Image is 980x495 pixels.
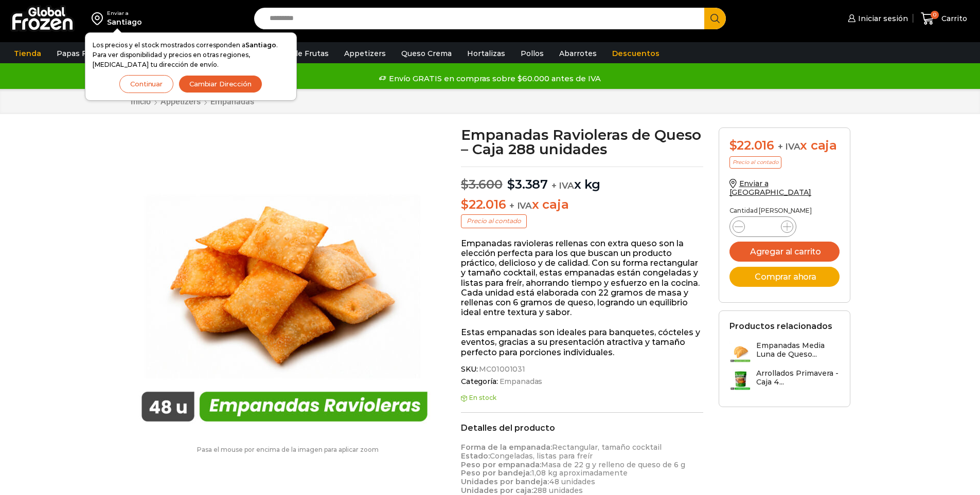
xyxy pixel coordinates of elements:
p: Pasa el mouse por encima de la imagen para aplicar zoom [130,446,446,453]
span: + IVA [551,180,574,191]
button: Search button [704,8,726,29]
a: Descuentos [607,44,665,63]
span: + IVA [778,141,800,152]
a: Inicio [130,97,151,106]
span: $ [507,177,515,192]
strong: Santiago [245,41,276,49]
span: $ [729,138,737,153]
button: Cambiar Dirección [179,75,262,93]
strong: Unidades por caja: [461,486,533,495]
span: $ [461,197,469,212]
p: Los precios y el stock mostrados corresponden a . Para ver disponibilidad y precios en otras regi... [93,40,289,70]
bdi: 22.016 [729,138,774,153]
p: Precio al contado [729,156,781,169]
a: Enviar a [GEOGRAPHIC_DATA] [729,179,812,197]
div: Enviar a [107,10,142,17]
h1: Empanadas Ravioleras de Queso – Caja 288 unidades [461,127,703,156]
a: Empanadas [210,97,255,106]
bdi: 22.016 [461,197,506,212]
a: Tienda [9,44,46,63]
span: + IVA [509,200,532,211]
button: Agregar al carrito [729,242,840,262]
span: Carrito [939,13,967,24]
nav: Breadcrumb [130,97,255,106]
a: Abarrotes [554,44,602,63]
img: address-field-icon.svg [92,10,107,27]
a: Appetizers [339,44,391,63]
span: $ [461,177,469,192]
img: empanada-raviolera [130,127,439,436]
input: Product quantity [753,219,773,234]
span: Categoría: [461,377,703,386]
bdi: 3.387 [507,177,548,192]
span: SKU: [461,365,703,374]
p: Cantidad [PERSON_NAME] [729,207,840,214]
button: Comprar ahora [729,267,840,287]
a: Pulpa de Frutas [264,44,334,63]
a: 0 Carrito [918,7,970,31]
p: Empanadas ravioleras rellenas con extra queso son la elección perfecta para los que buscan un pro... [461,239,703,318]
h2: Detalles del producto [461,423,703,433]
a: Arrollados Primavera - Caja 4... [729,369,840,391]
h3: Arrollados Primavera - Caja 4... [756,369,840,387]
a: Pollos [515,44,549,63]
a: Appetizers [160,97,201,106]
a: Queso Crema [396,44,457,63]
p: En stock [461,394,703,401]
span: 0 [931,11,939,19]
a: Empanadas Media Luna de Queso... [729,341,840,363]
bdi: 3.600 [461,177,503,192]
h3: Empanadas Media Luna de Queso... [756,341,840,359]
strong: Forma de la empanada: [461,443,552,452]
p: Precio al contado [461,214,527,228]
span: MC01001031 [477,365,525,374]
span: Iniciar sesión [856,13,908,24]
a: Hortalizas [462,44,510,63]
strong: Unidades por bandeja: [461,477,549,486]
p: x kg [461,167,703,192]
p: Estas empanadas son ideales para banquetes, cócteles y eventos, gracias a su presentación atracti... [461,327,703,357]
a: Papas Fritas [51,44,109,63]
div: Santiago [107,17,142,27]
strong: Peso por bandeja: [461,468,531,478]
a: Iniciar sesión [845,8,908,29]
p: x caja [461,197,703,212]
h2: Productos relacionados [729,321,832,331]
strong: Peso por empanada: [461,460,541,469]
div: x caja [729,138,840,153]
button: Continuar [119,75,173,93]
strong: Estado: [461,451,490,461]
a: Empanadas [498,377,543,386]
